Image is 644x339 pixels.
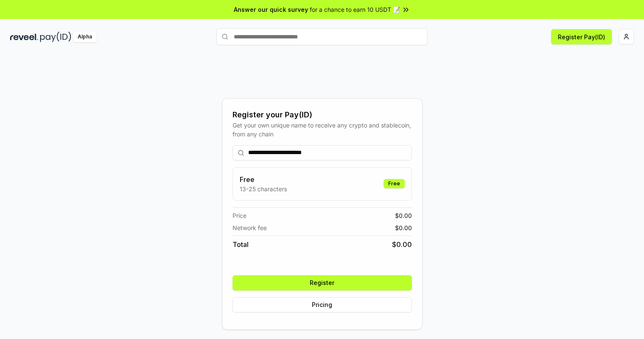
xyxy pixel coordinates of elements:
[310,5,400,14] span: for a chance to earn 10 USDT 📝
[384,179,405,188] div: Free
[10,32,38,42] img: reveel_dark
[233,223,267,232] span: Network fee
[233,297,412,312] button: Pricing
[233,109,412,121] div: Register your Pay(ID)
[233,121,412,138] div: Get your own unique name to receive any crypto and stablecoin, from any chain
[395,223,412,232] span: $ 0.00
[233,275,412,290] button: Register
[551,29,612,44] button: Register Pay(ID)
[233,239,249,250] span: Total
[40,32,71,42] img: pay_id
[73,32,97,42] div: Alpha
[392,239,412,250] span: $ 0.00
[240,174,287,184] h3: Free
[395,211,412,220] span: $ 0.00
[240,184,287,193] p: 13-25 characters
[234,5,308,14] span: Answer our quick survey
[233,211,246,220] span: Price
